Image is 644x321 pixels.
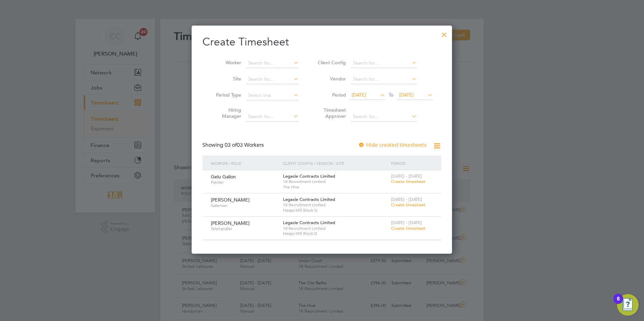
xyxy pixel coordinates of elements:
span: [DATE] - [DATE] [391,173,422,179]
span: [PERSON_NAME] [211,220,250,226]
div: 8 [617,299,620,308]
div: Period [389,155,434,171]
button: Open Resource Center, 8 new notifications [617,294,639,316]
span: To [387,91,395,99]
span: 03 Workers [225,142,264,148]
div: Worker / Role [209,155,281,171]
span: 18 Recruitment Limited [283,202,388,208]
input: Search for... [246,59,299,68]
label: Site [211,76,241,82]
span: Painter [211,180,278,185]
span: [DATE] [352,92,366,98]
label: Vendor [316,76,346,82]
span: 03 of [225,142,237,148]
span: Legacie Contracts Limited [283,220,335,225]
h2: Create Timesheet [202,35,441,49]
span: Heaps Mill Block D [283,231,388,236]
label: Period Type [211,92,241,98]
input: Search for... [351,75,417,84]
label: Client Config [316,60,346,66]
div: Client Config / Vendor / Site [281,155,389,171]
span: Create timesheet [391,225,425,231]
span: Telehandler [211,226,278,231]
span: [DATE] [399,92,414,98]
label: Hide created timesheets [358,142,426,148]
span: Create timesheet [391,179,425,184]
span: Legacie Contracts Limited [283,173,335,179]
span: Gelu Galion [211,174,236,180]
span: [DATE] - [DATE] [391,197,422,202]
span: Gateman [211,203,278,208]
label: Timesheet Approver [316,107,346,119]
input: Select one [246,91,299,100]
label: Hiring Manager [211,107,241,119]
div: Showing [202,142,265,149]
label: Worker [211,60,241,66]
input: Search for... [351,112,417,121]
span: [DATE] - [DATE] [391,220,422,225]
label: Period [316,92,346,98]
span: Create timesheet [391,202,425,208]
span: 18 Recruitment Limited [283,179,388,184]
span: The Hive [283,184,388,190]
input: Search for... [246,75,299,84]
span: 18 Recruitment Limited [283,226,388,231]
span: Heaps Mill Block D [283,208,388,213]
span: Legacie Contracts Limited [283,197,335,202]
input: Search for... [351,59,417,68]
span: [PERSON_NAME] [211,197,250,203]
input: Search for... [246,112,299,121]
